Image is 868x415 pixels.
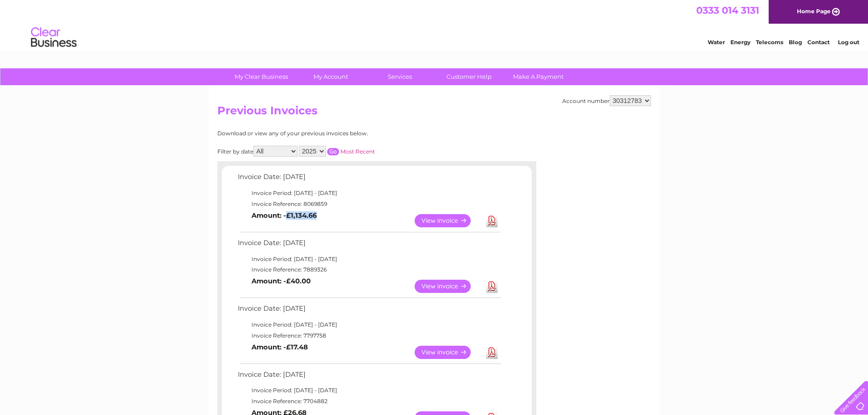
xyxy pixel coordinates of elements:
[486,280,498,293] a: Download
[236,171,502,188] td: Invoice Date: [DATE]
[236,188,502,199] td: Invoice Period: [DATE] - [DATE]
[756,39,783,46] a: Telecoms
[415,214,482,227] a: View
[224,68,299,85] a: My Clear Business
[236,385,502,396] td: Invoice Period: [DATE] - [DATE]
[236,330,502,341] td: Invoice Reference: 7797758
[501,68,576,85] a: Make A Payment
[562,95,651,106] div: Account number
[236,237,502,254] td: Invoice Date: [DATE]
[696,5,759,16] a: 0333 014 3131
[236,264,502,275] td: Invoice Reference: 7889326
[217,146,457,157] div: Filter by date
[415,346,482,359] a: View
[236,199,502,210] td: Invoice Reference: 8069859
[236,302,502,319] td: Invoice Date: [DATE]
[236,396,502,407] td: Invoice Reference: 7704882
[236,369,502,385] td: Invoice Date: [DATE]
[431,68,507,85] a: Customer Help
[219,5,650,44] div: Clear Business is a trading name of Verastar Limited (registered in [GEOGRAPHIC_DATA] No. 3667643...
[236,319,502,330] td: Invoice Period: [DATE] - [DATE]
[252,211,317,220] b: Amount: -£1,134.66
[217,104,651,122] h2: Previous Invoices
[293,68,368,85] a: My Account
[217,130,457,137] div: Download or view any of your previous invoices below.
[807,39,830,46] a: Contact
[252,277,311,285] b: Amount: -£40.00
[252,343,308,351] b: Amount: -£17.48
[236,254,502,265] td: Invoice Period: [DATE] - [DATE]
[789,39,802,46] a: Blog
[730,39,750,46] a: Energy
[340,148,375,155] a: Most Recent
[362,68,437,85] a: Services
[838,39,859,46] a: Log out
[486,214,498,227] a: Download
[415,280,482,293] a: View
[31,24,77,51] img: logo.png
[708,39,725,46] a: Water
[486,346,498,359] a: Download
